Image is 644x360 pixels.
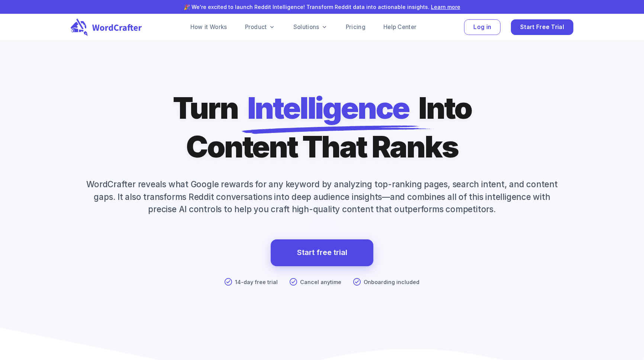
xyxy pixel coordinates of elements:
[235,278,278,286] p: 14-day free trial
[383,23,416,32] a: Help Center
[431,4,460,10] a: Learn more
[300,278,341,286] p: Cancel anytime
[173,89,471,166] h1: Turn Into Content That Ranks
[473,22,491,32] span: Log in
[346,23,366,32] a: Pricing
[297,246,347,259] a: Start free trial
[464,19,500,35] button: Log in
[12,3,632,11] p: 🎉 We're excited to launch Reddit Intelligence! Transform Reddit data into actionable insights.
[293,23,328,32] a: Solutions
[271,239,373,266] a: Start free trial
[247,89,409,127] span: Intelligence
[511,19,573,35] button: Start Free Trial
[364,278,419,286] p: Onboarding included
[245,23,276,32] a: Product
[190,23,227,32] a: How it Works
[520,22,564,32] span: Start Free Trial
[71,178,573,216] p: WordCrafter reveals what Google rewards for any keyword by analyzing top-ranking pages, search in...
